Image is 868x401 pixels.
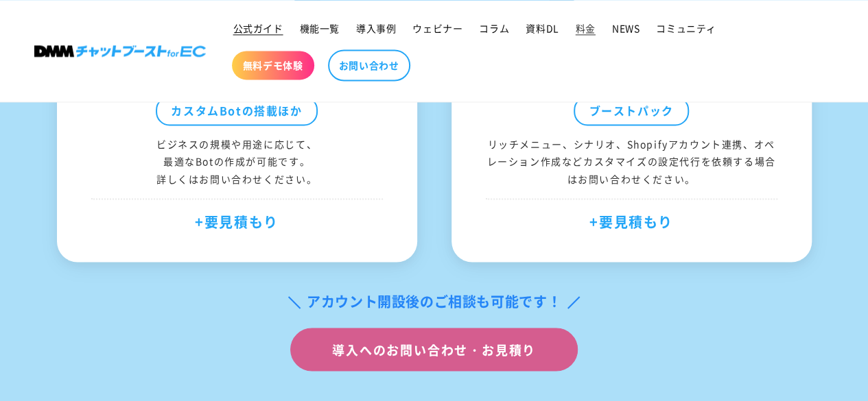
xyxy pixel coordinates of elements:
a: 機能一覧 [292,14,348,42]
a: 料金 [567,14,604,42]
span: 資料DL [526,22,559,34]
span: 料金 [576,22,596,34]
div: +要見積もり [91,198,383,234]
span: コミュニティ [656,22,716,34]
span: 無料デモ体験 [243,59,303,71]
a: NEWS [604,14,648,42]
span: お問い合わせ [339,59,399,71]
span: 公式ガイド [233,22,283,34]
a: 公式ガイド [225,14,292,42]
span: コラム [479,22,509,34]
span: ウェビナー [412,22,462,34]
div: カスタムBotの搭載ほか [156,96,317,125]
span: 導入事例 [356,22,396,34]
a: 資料DL [517,14,567,42]
a: 導入事例 [348,14,404,42]
span: 機能一覧 [300,22,340,34]
a: ウェビナー [404,14,471,42]
a: コラム [471,14,517,42]
img: 株式会社DMM Boost [34,45,206,57]
div: ブーストパック [574,96,688,125]
a: 導入へのお問い合わせ・お見積り [290,328,578,372]
a: 無料デモ体験 [232,51,314,80]
div: +要見積もり [486,198,777,234]
span: NEWS [612,22,640,34]
a: コミュニティ [648,14,725,42]
div: ビジネスの規模や用途に応じて、 最適なBotの作成が可能です。 詳しくはお問い合わせください。 [91,136,383,188]
a: お問い合わせ [328,49,410,81]
div: アカウント開設後のご相談も可能です！ [286,289,582,314]
div: リッチメニュー、シナリオ、Shopifyアカウント連携、オペレーション作成などカスタマイズの設定代行を依頼する場合はお問い合わせください。 [486,136,777,188]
